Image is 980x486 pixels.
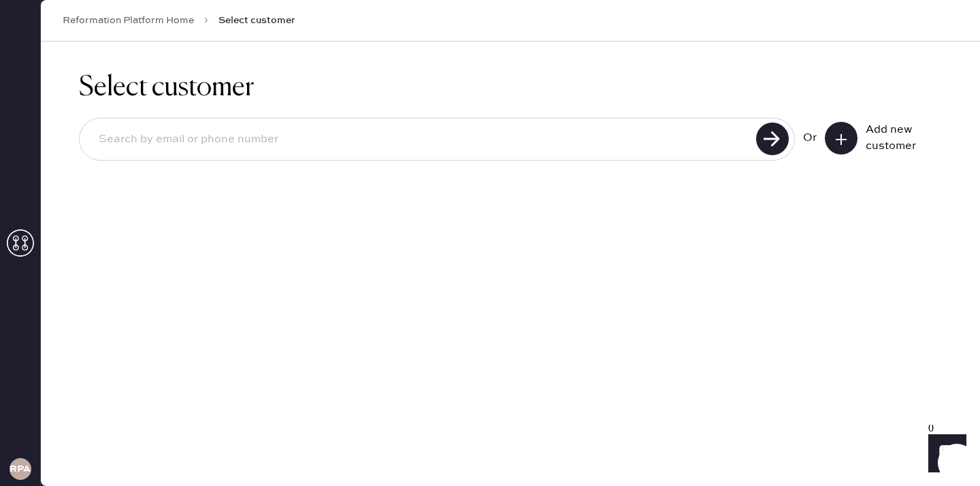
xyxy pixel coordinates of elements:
a: Reformation Platform Home [63,14,194,27]
input: Search by email or phone number [88,124,752,155]
div: Or [803,130,817,146]
h3: RPA [10,464,31,474]
div: Add new customer [866,122,934,155]
h1: Select customer [79,71,942,104]
span: Select customer [218,14,295,27]
iframe: Front Chat [915,425,974,483]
